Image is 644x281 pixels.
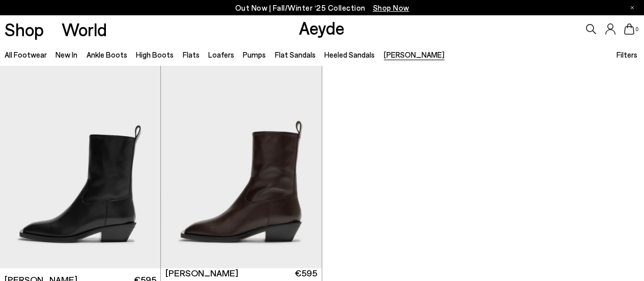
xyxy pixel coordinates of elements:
[384,50,444,59] a: [PERSON_NAME]
[62,20,107,38] a: World
[87,50,127,59] a: Ankle Boots
[634,27,639,32] span: 0
[299,17,345,38] a: Aeyde
[324,50,375,59] a: Heeled Sandals
[161,66,322,268] img: Luis Leather Cowboy Ankle Boots
[165,267,238,279] span: [PERSON_NAME]
[161,66,321,268] a: Next slide Previous slide
[373,3,409,12] span: Navigate to /collections/new-in
[624,23,634,35] a: 0
[183,50,200,59] a: Flats
[275,50,316,59] a: Flat Sandals
[243,50,266,59] a: Pumps
[5,50,47,59] a: All Footwear
[235,2,409,14] p: Out Now | Fall/Winter ‘25 Collection
[161,66,322,268] div: 1 / 6
[136,50,174,59] a: High Boots
[5,20,44,38] a: Shop
[208,50,234,59] a: Loafers
[55,50,77,59] a: New In
[617,50,637,59] span: Filters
